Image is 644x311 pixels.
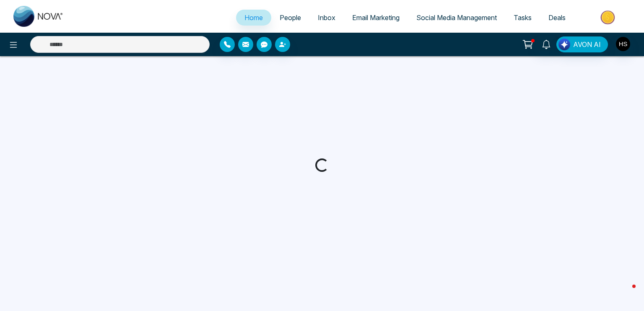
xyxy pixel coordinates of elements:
a: Deals [540,10,574,26]
span: Inbox [318,13,335,22]
a: People [271,10,309,26]
iframe: Intercom live chat [615,282,636,303]
img: Lead Flow [558,39,570,50]
span: People [280,13,301,22]
img: Nova CRM Logo [13,6,64,27]
img: Market-place.gif [578,8,639,27]
span: Home [244,13,263,22]
img: User Avatar [616,37,630,51]
a: Tasks [505,10,540,26]
a: Inbox [309,10,344,26]
a: Home [236,10,271,26]
a: Email Marketing [344,10,408,26]
span: Social Media Management [416,13,497,22]
button: AVON AI [556,36,608,52]
span: Deals [548,13,566,22]
span: Email Marketing [352,13,400,22]
span: AVON AI [573,39,601,49]
a: Social Media Management [408,10,505,26]
span: Tasks [514,13,532,22]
